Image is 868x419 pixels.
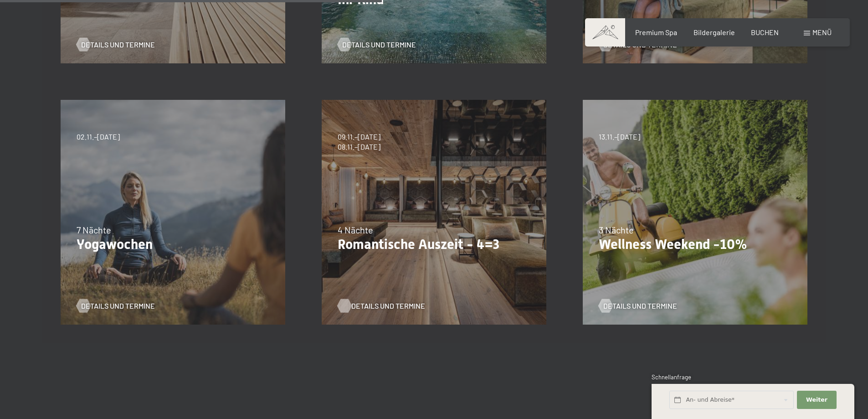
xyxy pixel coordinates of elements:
[338,132,380,142] span: 09.11.–[DATE]
[77,132,120,142] span: 02.11.–[DATE]
[338,224,373,235] span: 4 Nächte
[599,224,634,235] span: 3 Nächte
[351,301,425,311] span: Details und Termine
[693,28,735,36] a: Bildergalerie
[652,373,691,381] span: Schnellanfrage
[338,301,416,311] a: Details und Termine
[812,28,832,36] span: Menü
[338,142,380,152] span: 08.11.–[DATE]
[603,301,677,311] span: Details und Termine
[77,301,155,311] a: Details und Termine
[342,40,416,50] span: Details und Termine
[338,236,530,253] p: Romantische Auszeit - 4=3
[599,40,677,50] a: Details und Termine
[77,224,111,235] span: 7 Nächte
[77,236,269,253] p: Yogawochen
[797,391,836,409] button: Weiter
[599,301,677,311] a: Details und Termine
[77,40,155,50] a: Details und Termine
[751,28,779,36] a: BUCHEN
[338,40,416,50] a: Details und Termine
[81,40,155,50] span: Details und Termine
[599,132,640,142] span: 13.11.–[DATE]
[635,28,677,36] a: Premium Spa
[81,301,155,311] span: Details und Termine
[806,396,827,404] span: Weiter
[599,236,791,253] p: Wellness Weekend -10%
